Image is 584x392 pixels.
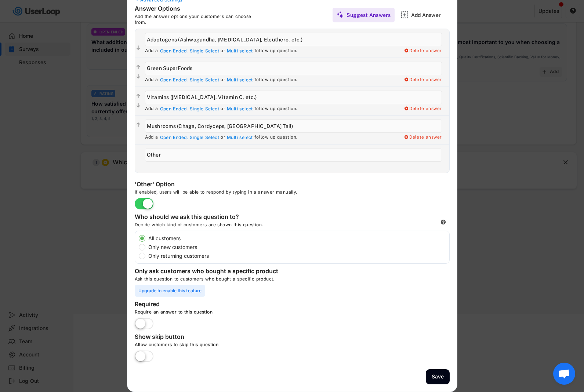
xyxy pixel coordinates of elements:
label: Only new customers [146,245,449,250]
button:  [135,44,141,52]
div: Single Select [190,106,219,112]
label: Only returning customers [146,253,449,259]
text:  [137,73,140,80]
div: follow up question. [254,135,298,140]
div: Answer Options [135,5,245,14]
input: Vitamins (Vitamin D, Vitamin C, etc.) [145,91,442,104]
text:  [137,93,140,99]
input: Adaptogens (Ashwagandha, Astragalus, Eleuthero, etc.) [145,33,442,46]
input: Other [145,148,442,162]
div: follow up question. [254,48,298,54]
div: Open Ended, [160,106,188,112]
div: Required [135,300,282,309]
div: Open Ended, [160,77,188,83]
div: follow up question. [254,106,298,112]
div: Add a [145,48,158,54]
div: Single Select [190,77,219,83]
div: Only ask customers who bought a specific product [135,267,282,276]
div: Single Select [190,48,219,54]
div: Open Ended, [160,135,188,140]
button:  [135,102,141,109]
div: Single Select [190,135,219,140]
div: Delete answer [404,48,442,54]
div: Add the answer options your customers can choose from. [135,14,263,25]
div: or [221,135,225,140]
div: or [221,106,225,112]
div: If enabled, users will be able to respond by typing in a answer manually. [135,189,355,198]
div: Suggest Answers [347,12,391,18]
button:  [135,121,141,129]
div: Add a [145,106,158,112]
text:  [137,122,140,128]
div: Add Answer [411,12,448,18]
label: All customers [146,236,449,241]
button:  [135,64,141,71]
text:  [137,45,140,51]
img: AddMajor.svg [401,11,409,19]
div: Multi select [227,135,253,140]
div: Delete answer [404,106,442,112]
div: follow up question. [254,77,298,83]
div: Add a [145,135,158,140]
div: Delete answer [404,77,442,83]
div: Allow customers to skip this question [135,342,355,351]
div: Require an answer to this question [135,309,355,318]
button: Save [426,369,450,384]
div: Delete answer [404,135,442,140]
div: Decide which kind of customers are shown this question. [135,222,318,231]
div: Add a [145,77,158,83]
div: Multi select [227,77,253,83]
div: Upgrade to enable this feature [135,285,205,297]
div: Multi select [227,48,253,54]
button:  [135,93,141,100]
div: Show skip button [135,333,282,342]
div: or [221,48,225,54]
div: Who should we ask this question to? [135,213,282,222]
input: Green SuperFoods [145,62,442,75]
div: Open Ended, [160,48,188,54]
input: Mushrooms (Chaga, Cordyceps, Turkey Tail) [145,119,442,133]
div: Multi select [227,106,253,112]
img: MagicMajor%20%28Purple%29.svg [336,11,344,19]
div: 'Other' Option [135,180,282,189]
div: Ask this question to customers who bought a specific product. [135,276,450,285]
div: or [221,77,225,83]
text:  [137,102,140,109]
text:  [137,64,140,70]
button:  [135,73,141,80]
a: Open chat [553,363,575,385]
